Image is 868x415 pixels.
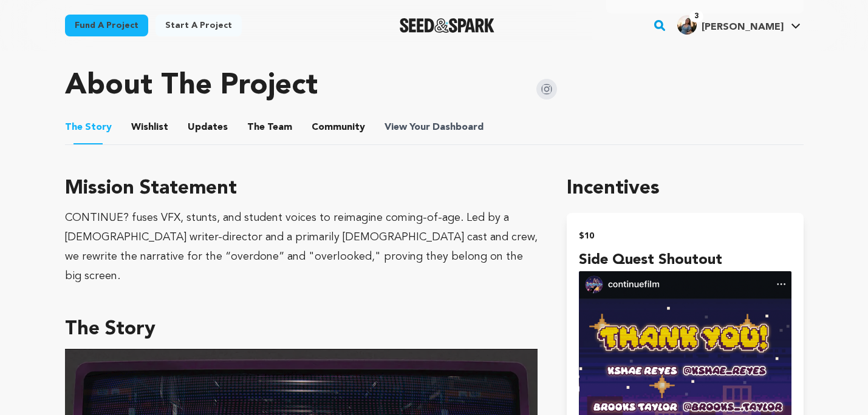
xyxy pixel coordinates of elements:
[131,120,168,135] span: Wishlist
[247,120,292,135] span: Team
[65,315,538,344] h3: The Story
[65,120,112,135] span: Story
[689,10,703,22] span: 3
[567,174,803,203] h1: Incentives
[312,120,365,135] span: Community
[65,15,148,36] a: Fund a project
[400,18,495,33] a: Seed&Spark Homepage
[247,120,265,135] span: The
[384,120,486,135] span: Your
[155,15,242,36] a: Start a project
[579,228,791,245] h2: $10
[536,79,557,100] img: Seed&Spark Instagram Icon
[65,72,318,101] h1: About The Project
[188,120,228,135] span: Updates
[675,13,803,35] a: Jadyn W.'s Profile
[702,22,784,32] span: [PERSON_NAME]
[384,120,486,135] a: ViewYourDashboard
[65,174,538,203] h3: Mission Statement
[432,120,484,135] span: Dashboard
[65,208,538,286] div: CONTINUE? fuses VFX, stunts, and student voices to reimagine coming-of-age. Led by a [DEMOGRAPHIC...
[677,15,784,35] div: Jadyn W.'s Profile
[400,18,495,33] img: Seed&Spark Logo Dark Mode
[677,15,697,35] img: f704f51a0742e353.jpg
[65,120,83,135] span: The
[675,13,803,38] span: Jadyn W.'s Profile
[579,249,791,271] h4: Side Quest Shoutout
